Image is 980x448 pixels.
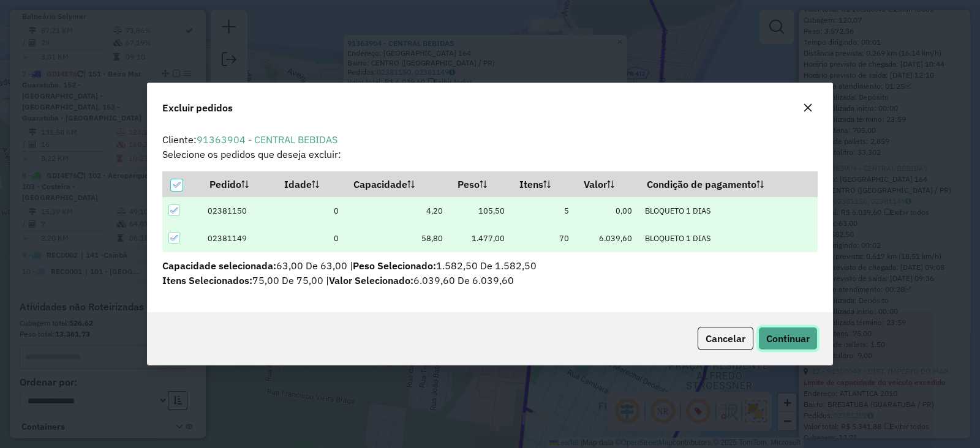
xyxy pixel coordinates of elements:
td: 02381149 [201,225,276,252]
td: 6.039,60 [575,225,638,252]
span: Continuar [766,332,810,345]
p: 63,00 De 63,00 | 1.582,50 De 1.582,50 [162,258,818,273]
th: Peso [450,171,511,197]
th: Pedido [201,171,276,197]
td: 5 [511,197,575,225]
td: 02381150 [201,197,276,225]
a: 91363904 - CENTRAL BEBIDAS [197,133,337,146]
td: 70 [511,225,575,252]
span: Itens Selecionados: [162,274,252,286]
td: 0 [276,225,345,252]
th: Capacidade [345,171,449,197]
td: 0,00 [575,197,638,225]
p: 6.039,60 De 6.039,60 [162,273,818,288]
span: Peso Selecionado: [353,259,436,272]
span: 75,00 De 75,00 | [162,274,329,286]
td: 0 [276,197,345,225]
span: Cliente: [162,133,337,146]
td: 1.477,00 [450,225,511,252]
td: 105,50 [450,197,511,225]
th: Idade [276,171,345,197]
td: 4,20 [345,197,449,225]
td: BLOQUETO 1 DIAS [639,197,818,225]
span: Excluir pedidos [162,100,233,115]
span: Capacidade selecionada: [162,259,276,272]
button: Cancelar [698,327,753,350]
td: 58,80 [345,225,449,252]
p: Selecione os pedidos que deseja excluir: [162,147,818,162]
span: Valor Selecionado: [329,274,413,286]
th: Valor [575,171,638,197]
th: Itens [511,171,575,197]
button: Continuar [758,327,818,350]
td: BLOQUETO 1 DIAS [639,225,818,252]
span: Cancelar [706,332,745,345]
th: Condição de pagamento [639,171,818,197]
